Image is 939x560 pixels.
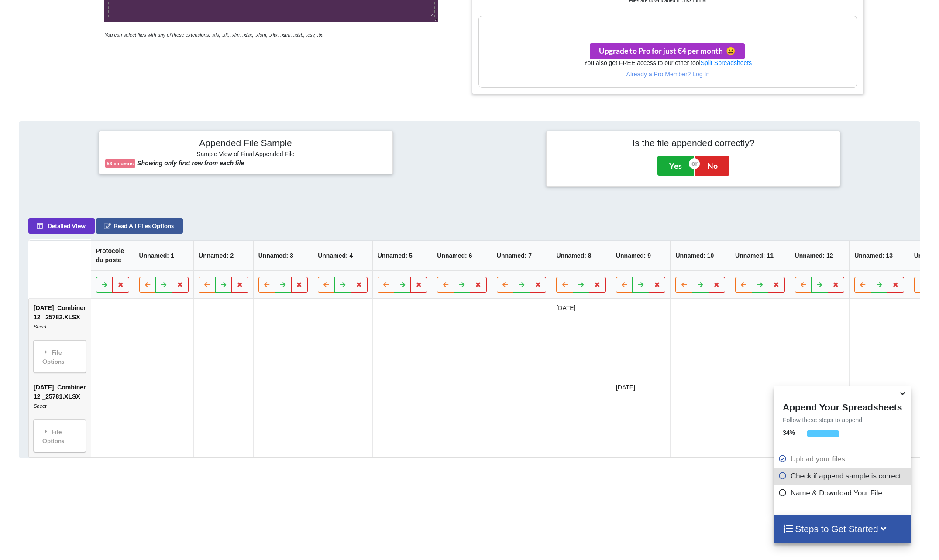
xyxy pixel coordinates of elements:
div: File Options [36,422,83,450]
h6: Sample View of Final Appended File [105,150,386,159]
button: No [695,156,729,176]
td: [DATE] [611,378,671,457]
h3: Your files are more than 1 MB [479,20,857,30]
th: Unnamed: 4 [313,240,372,271]
th: Unnamed: 7 [491,240,551,271]
button: Read All Files Options [96,218,183,234]
h6: You also get FREE access to our other tool [479,59,857,67]
b: Showing only first row from each file [137,160,244,167]
p: Follow these steps to append [774,416,911,424]
th: Unnamed: 1 [134,240,193,271]
p: Upload your files [778,454,908,464]
i: You can select files with any of these extensions: .xls, .xlt, .xlm, .xlsx, .xlsm, .xltx, .xltm, ... [104,32,323,38]
th: Unnamed: 2 [193,240,253,271]
td: [DATE] [551,299,611,378]
b: 34 % [783,429,795,436]
span: Upgrade to Pro for just €4 per month [599,46,736,55]
button: Detailed View [28,218,95,234]
i: Sheet [34,324,46,329]
th: Unnamed: 9 [611,240,671,271]
th: Unnamed: 8 [551,240,611,271]
p: Already a Pro Member? Log In [479,70,857,79]
button: Yes [657,156,694,176]
h4: Append Your Spreadsheets [774,400,911,413]
th: Unnamed: 13 [849,240,909,271]
th: Unnamed: 3 [253,240,313,271]
th: Unnamed: 11 [730,240,790,271]
a: Split Spreadsheets [701,59,752,66]
th: Unnamed: 5 [372,240,432,271]
span: smile [723,46,736,55]
p: Check if append sample is correct [778,471,908,481]
p: Name & Download Your File [778,488,908,499]
h4: Steps to Get Started [783,523,902,534]
th: Unnamed: 10 [670,240,730,271]
h4: Appended File Sample [105,137,386,150]
h4: Is the file appended correctly? [553,137,834,148]
th: Unnamed: 6 [432,240,492,271]
th: Unnamed: 12 [789,240,849,271]
button: Upgrade to Pro for just €4 per monthsmile [590,43,745,59]
td: [DATE]_Combiner 12 _25781.XLSX [29,378,91,457]
div: File Options [36,343,83,370]
td: [DATE]_Combiner 12 _25782.XLSX [29,299,91,378]
th: Protocole du poste [90,240,134,271]
b: 56 columns [107,161,134,166]
i: Sheet [34,403,46,409]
